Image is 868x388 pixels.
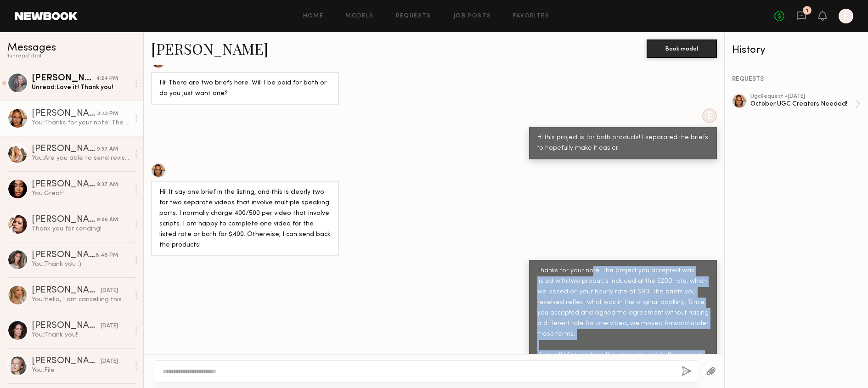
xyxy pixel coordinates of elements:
[32,260,130,269] div: You: Thank you :)
[101,322,118,331] div: [DATE]
[32,251,96,260] div: [PERSON_NAME]
[32,366,130,375] div: You: File
[32,189,130,198] div: You: Great!
[647,39,717,58] button: Book model
[647,44,717,52] a: Book model
[32,295,130,304] div: You: Hello, I am cancelling this booking due to no response.
[32,331,130,339] div: You: Thank you!!
[32,83,130,92] div: Unread: Love it! Thank you!
[96,74,118,83] div: 4:24 PM
[839,9,853,23] a: E
[32,321,101,331] div: [PERSON_NAME]
[7,43,56,53] span: Messages
[750,94,861,115] a: ugcRequest •[DATE]October UGC Creators Needed!
[513,13,549,19] a: Favorites
[32,286,101,295] div: [PERSON_NAME]
[32,154,130,163] div: You: Are you able to send revisions by [DATE]?
[96,251,118,260] div: 8:48 PM
[537,266,709,382] div: Thanks for your note! The project you accepted was listed with two products included at the $200 ...
[159,78,331,99] div: Hi! There are two briefs here. Will I be paid for both or do you just want one?
[32,215,97,225] div: [PERSON_NAME]
[32,180,97,189] div: [PERSON_NAME]
[151,39,268,58] a: [PERSON_NAME]
[32,109,97,118] div: [PERSON_NAME]
[732,45,861,56] div: History
[97,180,118,189] div: 9:37 AM
[303,13,324,19] a: Home
[396,13,431,19] a: Requests
[32,145,97,154] div: [PERSON_NAME]
[32,118,130,127] div: You: Thanks for your note! The project you accepted was listed with two products included at the ...
[453,13,491,19] a: Job Posts
[101,287,118,295] div: [DATE]
[97,145,118,154] div: 9:37 AM
[97,216,118,225] div: 9:06 AM
[32,74,96,83] div: [PERSON_NAME]
[32,225,130,233] div: Thank you for sending!
[732,76,861,83] div: REQUESTS
[345,13,373,19] a: Models
[159,187,331,251] div: Hi! It say one brief in the listing, and this is clearly two for two separate videos that involve...
[750,94,855,100] div: ugc Request • [DATE]
[101,357,118,366] div: [DATE]
[537,133,709,154] div: Hi this project is for both products! I separated the briefs to hopefully make it easier
[97,110,118,118] div: 3:43 PM
[750,100,855,108] div: October UGC Creators Needed!
[32,357,101,366] div: [PERSON_NAME]
[806,8,808,13] div: 1
[796,11,806,22] a: 1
